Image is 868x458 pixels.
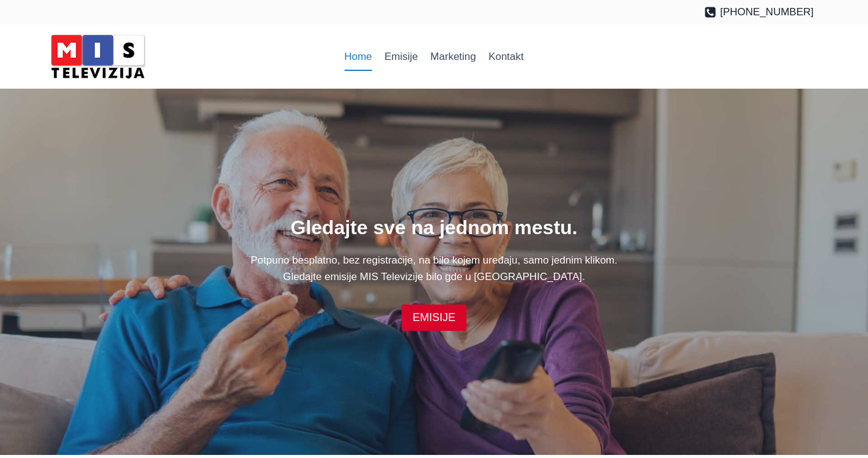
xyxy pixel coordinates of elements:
span: [PHONE_NUMBER] [720,4,814,20]
a: Emisije [378,42,424,72]
a: Home [338,42,378,72]
a: Kontakt [482,42,530,72]
h1: Gledajte sve na jednom mestu. [54,213,814,242]
p: Potpuno besplatno, bez registracije, na bilo kojem uređaju, samo jednim klikom. Gledajte emisije ... [54,252,814,285]
a: Marketing [424,42,482,72]
nav: Primary [338,42,530,72]
a: [PHONE_NUMBER] [704,4,814,20]
img: MIS Television [46,31,150,83]
a: EMISIJE [402,305,466,331]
